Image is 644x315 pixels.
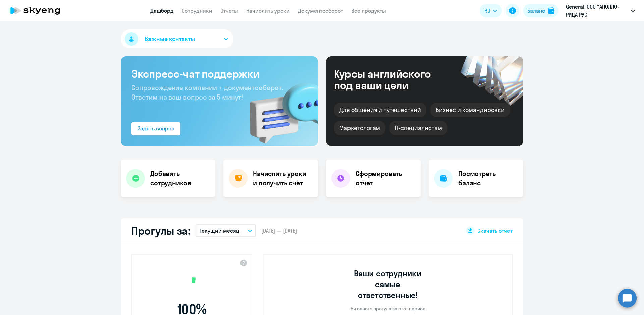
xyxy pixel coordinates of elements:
a: Начислить уроки [246,7,290,14]
p: Ни одного прогула за этот период [351,306,425,312]
a: Все продукты [351,7,386,14]
h4: Сформировать отчет [356,169,415,188]
a: Дашборд [150,7,174,14]
button: Текущий месяц [196,224,256,237]
h4: Посмотреть баланс [458,169,518,188]
span: [DATE] — [DATE] [261,227,297,234]
div: Баланс [527,7,545,15]
div: Маркетологам [334,121,385,135]
a: Отчеты [220,7,238,14]
button: Балансbalance [523,4,558,17]
button: Задать вопрос [131,122,180,135]
span: Скачать отчет [477,227,513,234]
h3: Ваши сотрудники самые ответственные! [345,268,431,300]
div: Для общения и путешествий [334,103,426,117]
span: Сопровождение компании + документооборот. Ответим на ваш вопрос за 5 минут! [131,83,283,101]
p: Текущий месяц [200,227,239,235]
a: Сотрудники [182,7,212,14]
h2: Прогулы за: [131,224,190,237]
img: balance [548,7,554,14]
img: bg-img [240,71,318,146]
h3: Экспресс-чат поддержки [131,67,307,80]
div: Бизнес и командировки [430,103,510,117]
h4: Добавить сотрудников [150,169,210,188]
button: RU [480,4,502,17]
p: General, ООО "АПОЛЛО-РИДА РУС" [566,3,628,19]
a: Документооборот [298,7,343,14]
div: Курсы английского под ваши цели [334,68,449,91]
div: Задать вопрос [138,124,174,132]
span: RU [484,7,490,15]
button: General, ООО "АПОЛЛО-РИДА РУС" [562,3,638,19]
div: IT-специалистам [389,121,447,135]
h4: Начислить уроки и получить счёт [253,169,311,188]
span: Важные контакты [145,35,195,43]
button: Важные контакты [121,29,233,48]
